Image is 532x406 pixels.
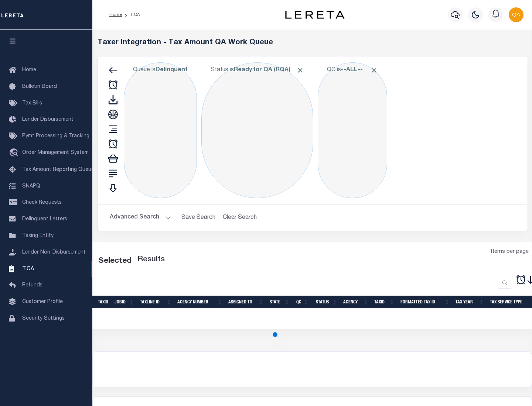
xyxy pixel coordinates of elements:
h5: Taxer Integration - Tax Amount QA Work Queue [98,38,527,47]
th: State [267,296,293,309]
button: Clear Search [220,210,260,225]
button: Advanced Search [110,210,171,225]
span: Security Settings [22,316,65,321]
th: Agency Number [174,296,225,309]
th: Agency [340,296,371,309]
img: svg+xml;base64,PHN2ZyB4bWxucz0iaHR0cDovL3d3dy53My5vcmcvMjAwMC9zdmciIHBvaW50ZXItZXZlbnRzPSJub25lIi... [509,7,524,22]
th: JobID [112,296,137,309]
span: Items per page [491,248,529,256]
span: Lender Non-Disbursement [22,250,86,255]
span: SNAPQ [22,183,40,189]
b: Ready for QA (RQA) [234,67,304,73]
button: Save Search [177,210,220,225]
div: Selected [98,255,132,267]
div: Click to Edit [124,62,197,198]
img: logo-dark.svg [285,11,344,19]
span: Order Management System [22,150,89,155]
label: Results [137,254,165,266]
th: Assigned To [225,296,267,309]
li: TIQA [122,11,140,18]
i: travel_explore [9,148,21,158]
span: Customer Profile [22,299,63,304]
th: Status [311,296,340,309]
span: Click to Remove [370,66,378,74]
span: Bulletin Board [22,84,57,89]
span: Tax Amount Reporting Queue [22,167,94,172]
span: Taxing Entity [22,233,54,238]
span: TIQA [22,266,34,271]
span: Pymt Processing & Tracking [22,134,89,139]
th: TaxID [371,296,398,309]
th: QC [293,296,311,309]
th: TaxID [95,296,112,309]
span: Check Requests [22,200,62,205]
th: Tax Year [453,296,487,309]
span: Delinquent Letters [22,217,67,222]
div: Click to Edit [201,62,313,198]
span: Home [22,68,36,73]
span: Click to Remove [296,66,304,74]
b: Delinquent [156,67,188,73]
a: Home [109,13,122,17]
th: Formatted Tax ID [398,296,453,309]
span: Tax Bills [22,101,42,106]
span: Refunds [22,283,42,288]
th: TaxLine ID [137,296,174,309]
div: Click to Edit [318,62,387,198]
span: Lender Disbursement [22,117,74,122]
b: --ALL-- [341,67,363,73]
